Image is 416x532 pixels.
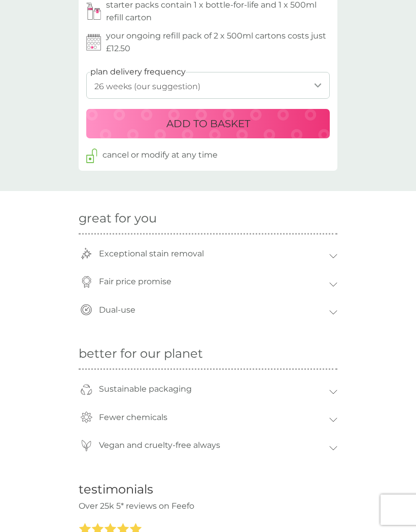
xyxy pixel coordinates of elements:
p: Exceptional stain removal [94,242,209,265]
p: ADD TO BASKET [166,116,250,132]
img: trophey-icon.svg [81,248,92,259]
h2: great for you [79,211,337,226]
img: recycle-icon.svg [80,384,92,395]
p: Fewer chemicals [94,406,172,429]
h2: better for our planet [79,347,337,361]
p: Dual-use [94,298,141,322]
p: Vegan and cruelty-free always [94,434,225,457]
label: plan delivery frequency [90,65,186,79]
img: accordion-icon_dual_use.svg [81,304,92,316]
p: cancel or modify at any time [102,148,218,162]
h2: testimonials [79,482,337,497]
p: Fair price promise [94,270,177,293]
p: Over 25k 5* reviews on Feefo [79,500,337,513]
button: ADD TO BASKET [86,109,330,138]
img: vegan-icon.svg [81,440,92,451]
p: Sustainable packaging [94,377,197,401]
p: your ongoing refill pack of 2 x 500ml cartons costs just £12.50 [106,29,330,55]
img: chemicals-icon.svg [80,411,92,423]
img: coin-icon.svg [81,276,92,288]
